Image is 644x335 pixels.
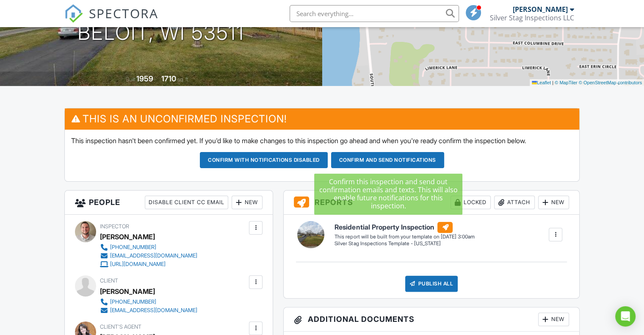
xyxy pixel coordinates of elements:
[290,5,459,22] input: Search everything...
[100,223,129,230] span: Inspector
[334,233,474,240] div: This report will be built from your template on [DATE] 3:00am
[513,5,568,14] div: [PERSON_NAME]
[100,306,197,315] a: [EMAIL_ADDRESS][DOMAIN_NAME]
[65,108,579,129] h3: This is an Unconfirmed Inspection!
[200,152,328,168] button: Confirm with notifications disabled
[110,244,156,251] div: [PHONE_NUMBER]
[65,191,273,215] h3: People
[110,252,197,259] div: [EMAIL_ADDRESS][DOMAIN_NAME]
[100,243,197,252] a: [PHONE_NUMBER]
[100,277,118,284] span: Client
[532,80,551,85] a: Leaflet
[334,222,474,233] h6: Residential Property Inspection
[110,307,197,314] div: [EMAIL_ADDRESS][DOMAIN_NAME]
[64,4,83,23] img: The Best Home Inspection Software - Spectora
[110,299,156,305] div: [PHONE_NUMBER]
[100,260,197,269] a: [URL][DOMAIN_NAME]
[136,74,153,83] div: 1959
[64,11,158,29] a: SPECTORA
[494,196,535,209] div: Attach
[232,196,263,209] div: New
[100,324,141,330] span: Client's Agent
[538,313,569,326] div: New
[100,298,197,306] a: [PHONE_NUMBER]
[284,191,579,215] h3: Reports
[100,252,197,260] a: [EMAIL_ADDRESS][DOMAIN_NAME]
[334,240,474,247] div: Silver Stag Inspections Template - [US_STATE]
[451,196,491,209] div: Locked
[100,285,155,298] div: [PERSON_NAME]
[100,230,155,243] div: [PERSON_NAME]
[490,14,574,22] div: Silver Stag Inspections LLC
[284,307,579,332] h3: Additional Documents
[331,152,444,168] button: Confirm and send notifications
[552,80,553,85] span: |
[177,76,189,83] span: sq. ft.
[579,80,642,85] a: © OpenStreetMap contributors
[555,80,578,85] a: © MapTiler
[145,196,228,209] div: Disable Client CC Email
[110,261,166,268] div: [URL][DOMAIN_NAME]
[89,4,158,22] span: SPECTORA
[161,74,176,83] div: 1710
[615,306,636,327] div: Open Intercom Messenger
[126,76,135,83] span: Built
[71,136,573,145] p: This inspection hasn't been confirmed yet. If you'd like to make changes to this inspection go ah...
[405,276,458,292] div: Publish All
[538,196,569,209] div: New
